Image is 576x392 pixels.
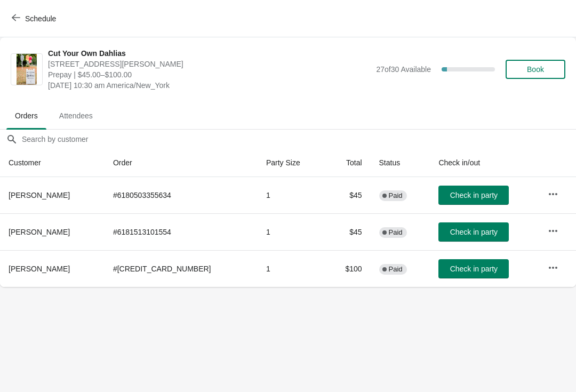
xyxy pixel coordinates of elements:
th: Party Size [258,149,326,177]
span: Paid [389,228,403,237]
button: Book [506,60,565,79]
td: 1 [258,213,326,250]
span: [STREET_ADDRESS][PERSON_NAME] [48,59,371,69]
td: # 6180503355634 [105,177,258,213]
span: Check in party [450,191,498,199]
span: [PERSON_NAME] [9,191,70,199]
span: Cut Your Own Dahlias [48,48,371,59]
span: Book [527,65,544,74]
span: [PERSON_NAME] [9,228,70,236]
span: [DATE] 10:30 am America/New_York [48,80,371,91]
span: Check in party [450,265,498,273]
span: Prepay | $45.00–$100.00 [48,69,371,80]
span: Paid [389,191,403,200]
th: Order [105,149,258,177]
span: Orders [6,106,46,125]
button: Schedule [5,9,65,28]
span: Schedule [25,14,56,23]
th: Check in/out [430,149,539,177]
span: Check in party [450,228,498,236]
td: $100 [325,250,370,287]
span: Paid [389,265,403,274]
img: Cut Your Own Dahlias [17,54,37,85]
span: 27 of 30 Available [376,65,431,74]
button: Check in party [438,222,509,242]
span: Attendees [51,106,101,125]
button: Check in party [438,186,509,205]
span: [PERSON_NAME] [9,265,70,273]
th: Status [371,149,430,177]
td: 1 [258,250,326,287]
td: # 6181513101554 [105,213,258,250]
th: Total [325,149,370,177]
td: # [CREDIT_CARD_NUMBER] [105,250,258,287]
input: Search by customer [21,130,576,149]
button: Check in party [438,259,509,278]
td: 1 [258,177,326,213]
td: $45 [325,213,370,250]
td: $45 [325,177,370,213]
